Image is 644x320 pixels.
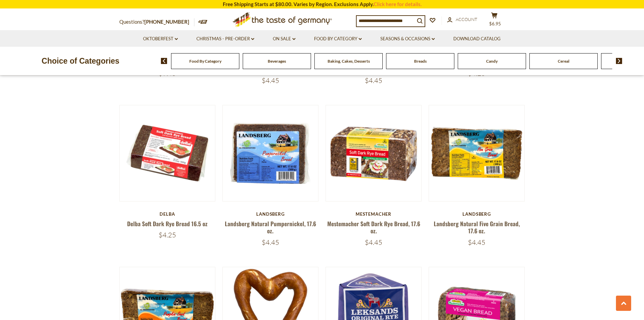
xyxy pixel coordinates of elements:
img: Landsberg Natural Five Grain Bread, 17.6 oz. [429,105,525,201]
img: Delba Soft Dark Rye Bread 16.5 oz [120,105,215,201]
a: Download Catalog [453,35,501,43]
a: Beverages [268,59,286,64]
span: $6.95 [489,21,501,26]
span: $4.25 [159,231,176,239]
a: Landsberg Natural Five Grain Bread, 17.6 oz. [434,219,520,235]
a: Landsberg Natural Pumpernickel, 17.6 oz. [225,219,316,235]
img: next arrow [616,58,622,64]
span: $4.45 [262,238,279,247]
a: Cereal [558,59,569,64]
a: Oktoberfest [143,35,178,43]
img: Mestemacher Soft Dark Rye Bread, 17.6 oz. [326,105,422,201]
a: Food By Category [314,35,362,43]
div: Landsberg [429,211,525,217]
a: Account [447,16,477,23]
div: Mestemacher [326,211,422,217]
span: $4.45 [365,238,382,247]
a: Delba Soft Dark Rye Bread 16.5 oz [127,219,208,228]
a: Click here for details. [374,1,422,7]
span: $4.45 [468,238,485,247]
span: Account [456,17,477,22]
a: Mestemacher Soft Dark Rye Bread, 17.6 oz. [327,219,420,235]
div: Landsberg [222,211,319,217]
a: Seasons & Occasions [380,35,435,43]
a: Christmas - PRE-ORDER [196,35,254,43]
a: Candy [486,59,498,64]
p: Questions? [119,18,194,26]
span: $4.45 [262,76,279,85]
a: Food By Category [189,59,221,64]
a: Breads [414,59,427,64]
img: previous arrow [161,58,167,64]
button: $6.95 [484,12,505,29]
a: [PHONE_NUMBER] [144,19,189,25]
img: Landsberg Natural Pumpernickel, 17.6 oz. [223,105,318,201]
span: $4.45 [365,76,382,85]
a: On Sale [273,35,295,43]
a: Baking, Cakes, Desserts [328,59,370,64]
div: Delba [119,211,216,217]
